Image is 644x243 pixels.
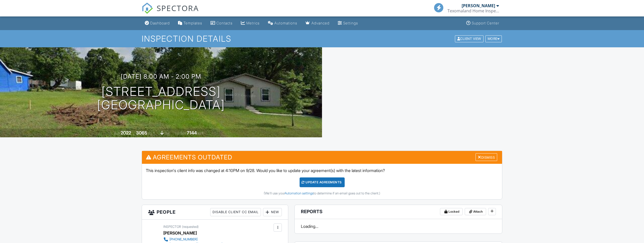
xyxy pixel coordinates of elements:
[163,229,197,237] div: [PERSON_NAME]
[216,21,233,25] div: Contacts
[157,3,199,13] span: SPECTORA
[343,21,358,25] div: Settings
[462,3,495,8] div: [PERSON_NAME]
[198,131,204,135] span: sq.ft.
[114,131,120,135] span: Built
[163,225,181,229] span: Inspector
[165,131,170,135] span: slab
[208,19,235,28] a: Contacts
[485,35,502,42] div: More
[121,73,201,80] h3: [DATE] 8:00 am - 2:00 pm
[142,34,502,43] h1: Inspection Details
[142,205,288,220] h3: People
[300,177,345,187] div: Update Agreements
[336,19,360,28] a: Settings
[142,3,153,14] img: The Best Home Inspection Software - Spectora
[311,21,329,25] div: Advanced
[476,153,497,161] div: Dismiss
[182,225,199,229] span: (requested)
[274,21,297,25] div: Automations
[210,208,261,216] div: Disable Client CC Email
[176,19,204,28] a: Templates
[148,131,155,135] span: sq. ft.
[163,237,223,242] a: [PHONE_NUMBER]
[266,19,299,28] a: Automations (Basic)
[146,191,498,195] div: (We'll use your to determine if an email goes out to the client.)
[263,208,282,216] div: New
[143,19,172,28] a: Dashboard
[447,8,499,13] div: Texomaland Home Inspections License # 7358
[142,7,199,18] a: SPECTORA
[472,21,499,25] div: Support Center
[303,19,332,28] a: Advanced
[285,191,313,195] a: Automation settings
[246,21,260,25] div: Metrics
[136,130,147,136] div: 3065
[454,37,485,40] a: Client View
[175,131,186,135] span: Lot Size
[464,19,501,28] a: Support Center
[455,35,484,42] div: Client View
[121,130,131,136] div: 2022
[239,19,262,28] a: Metrics
[183,21,202,25] div: Templates
[142,164,502,199] div: This inspection's client info was changed at 4:10PM on 9/28. Would you like to update your agreem...
[187,130,197,136] div: 7144
[170,237,198,241] div: [PHONE_NUMBER]
[142,151,502,164] h3: Agreements Outdated
[150,21,170,25] div: Dashboard
[97,85,225,112] h1: [STREET_ADDRESS] [GEOGRAPHIC_DATA]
